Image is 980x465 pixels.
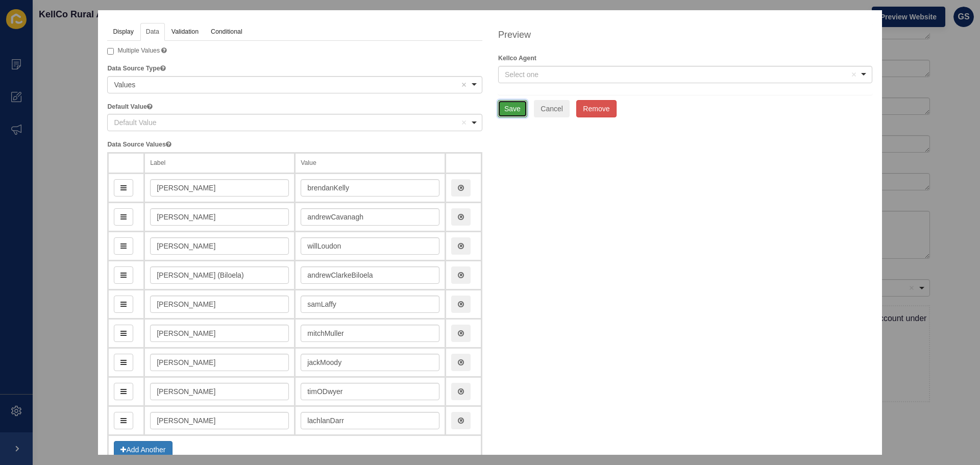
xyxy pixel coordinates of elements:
button: Add Another [114,441,172,458]
label: Data Source Type [107,64,165,73]
button: Remove item: 'Select one' [849,69,859,80]
input: Multiple Values [107,48,114,55]
div: Default Value [114,117,460,128]
span: Values [114,81,135,89]
a: Validation [166,23,204,41]
label: Default Value [107,102,152,111]
button: Save [498,100,527,117]
button: Remove [576,100,616,117]
div: Select one [505,69,850,80]
button: Remove item: 'Default Value' [459,117,469,128]
a: Data [140,23,165,41]
label: Data Source Values [107,140,171,149]
button: Cancel [534,100,570,117]
label: Kellco Agent [498,54,536,63]
button: Remove item: 'values' [459,80,469,90]
h4: Preview [498,29,872,41]
a: Display [107,23,139,41]
span: Multiple Values [117,47,160,54]
a: Conditional [205,23,248,41]
th: Value [295,153,446,174]
th: Label [144,153,295,174]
